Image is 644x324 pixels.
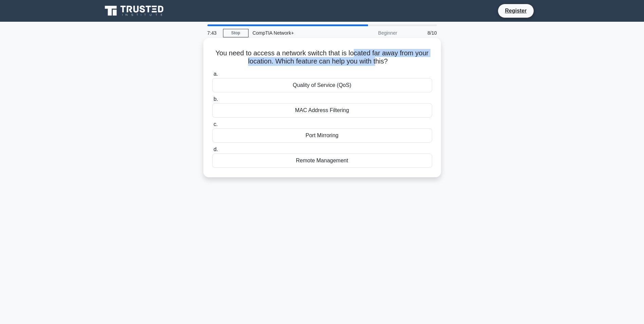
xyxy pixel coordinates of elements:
span: b. [214,96,218,102]
div: Quality of Service (QoS) [212,78,432,92]
span: c. [214,121,218,127]
div: 7:43 [203,26,223,40]
div: 8/10 [401,26,441,40]
div: CompTIA Network+ [249,26,342,40]
a: Stop [223,29,249,37]
span: a. [214,71,218,77]
a: Register [501,6,531,15]
div: Remote Management [212,154,432,168]
div: MAC Address Filtering [212,103,432,118]
span: d. [214,146,218,152]
div: Beginner [342,26,401,40]
h5: You need to access a network switch that is located far away from your location. Which feature ca... [211,49,433,66]
div: Port Mirroring [212,128,432,143]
